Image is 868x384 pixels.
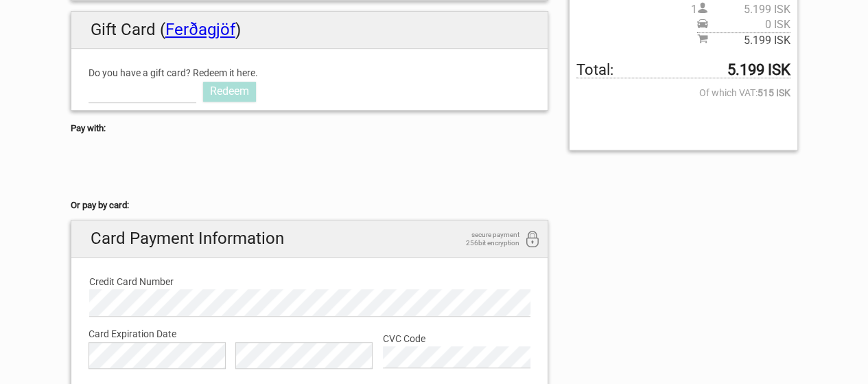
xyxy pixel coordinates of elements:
[708,33,790,48] span: 5.199 ISK
[708,2,790,17] span: 5.199 ISK
[165,20,235,39] a: Ferðagjöf
[576,63,790,78] span: Total to be paid
[697,17,790,32] span: Pickup price
[203,82,256,101] a: Redeem
[19,24,155,35] p: We're away right now. Please check back later!
[691,2,790,17] span: 1 person(s)
[89,65,299,80] label: Do you have a gift card? Redeem it here.
[71,121,549,136] h5: Pay with:
[727,63,790,78] strong: 5.199 ISK
[158,21,174,38] button: Open LiveChat chat widget
[71,198,549,213] h5: Or pay by card:
[697,32,790,48] span: Subtotal
[89,326,531,341] label: Card Expiration Date
[708,17,790,32] span: 0 ISK
[71,153,194,181] iframe: Secure payment button frame
[89,274,530,289] label: Credit Card Number
[71,12,548,48] h2: Gift Card ( )
[758,85,790,100] strong: 515 ISK
[576,85,790,100] span: Of which VAT:
[451,231,519,247] span: secure payment 256bit encryption
[71,221,548,257] h2: Card Payment Information
[524,231,541,249] i: 256bit encryption
[383,331,530,346] label: CVC Code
